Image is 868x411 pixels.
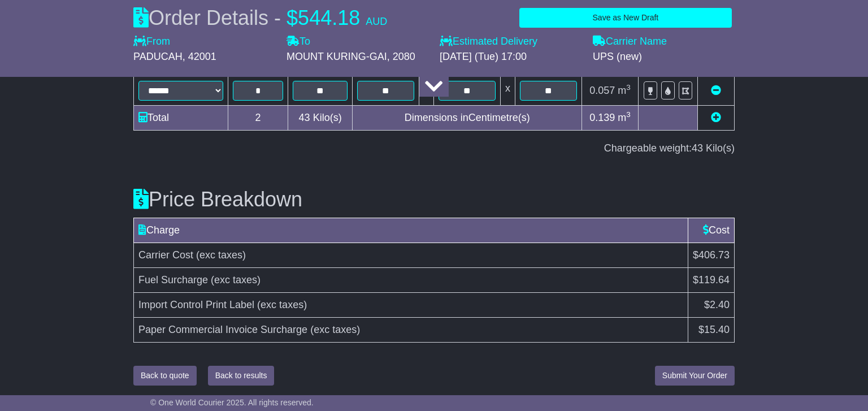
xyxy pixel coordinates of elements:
span: $2.40 [704,299,730,310]
span: m [618,112,631,123]
div: UPS (new) [593,51,735,63]
span: 43 [692,142,703,154]
a: Add new item [711,112,721,123]
span: $15.40 [698,324,730,335]
span: (exc taxes) [310,324,360,335]
span: © One World Courier 2025. All rights reserved. [150,398,314,407]
span: Import Control Print Label [138,299,254,310]
span: $ [287,6,298,29]
span: Carrier Cost [138,249,193,261]
span: 544.18 [298,6,360,29]
span: $406.73 [693,249,730,261]
span: , 2080 [387,51,415,62]
span: , 42001 [183,51,216,62]
td: Kilo(s) [288,105,353,130]
h3: Price Breakdown [133,188,735,211]
button: Back to results [208,366,275,386]
div: Chargeable weight: Kilo(s) [133,142,735,155]
button: Save as New Draft [519,8,732,28]
label: To [287,36,310,48]
td: Cost [688,218,734,243]
div: Order Details - [133,6,387,30]
span: Submit Your Order [662,371,727,380]
td: Total [134,105,228,130]
span: 43 [299,112,310,123]
label: Carrier Name [593,36,667,48]
td: Dimensions in Centimetre(s) [353,105,582,130]
td: 2 [228,105,288,130]
span: (exc taxes) [211,274,261,285]
span: Fuel Surcharge [138,274,208,285]
div: [DATE] (Tue) 17:00 [440,51,581,63]
span: PADUCAH [133,51,183,62]
span: MOUNT KURING-GAI [287,51,387,62]
span: AUD [366,16,387,27]
label: Estimated Delivery [440,36,581,48]
span: Paper Commercial Invoice Surcharge [138,324,307,335]
span: (exc taxes) [196,249,246,261]
sup: 3 [626,110,631,119]
button: Back to quote [133,366,197,386]
button: Submit Your Order [655,366,735,386]
span: $119.64 [693,274,730,285]
span: (exc taxes) [257,299,307,310]
label: From [133,36,170,48]
span: 0.139 [589,112,615,123]
td: Charge [134,218,688,243]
